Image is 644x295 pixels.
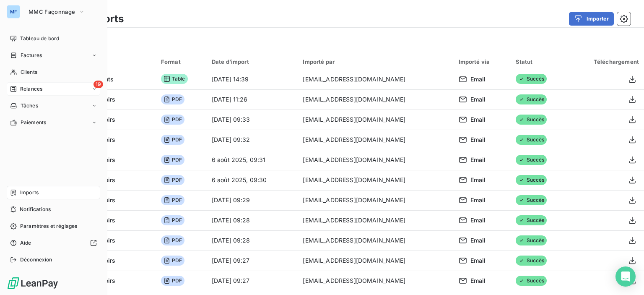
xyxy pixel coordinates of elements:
[298,130,453,150] td: [EMAIL_ADDRESS][DOMAIN_NAME]
[161,215,184,225] span: PDF
[93,81,103,88] span: 19
[7,236,100,250] a: Aide
[470,216,486,225] span: Email
[298,69,453,89] td: [EMAIL_ADDRESS][DOMAIN_NAME]
[207,170,298,190] td: 6 août 2025, 09:30
[298,251,453,271] td: [EMAIL_ADDRESS][DOMAIN_NAME]
[516,175,547,185] span: Succès
[298,110,453,130] td: [EMAIL_ADDRESS][DOMAIN_NAME]
[470,196,486,204] span: Email
[21,119,46,126] span: Paiements
[298,210,453,230] td: [EMAIL_ADDRESS][DOMAIN_NAME]
[516,215,547,225] span: Succès
[212,58,293,65] div: Date d’import
[161,135,184,145] span: PDF
[161,155,184,165] span: PDF
[615,266,636,287] div: Open Intercom Messenger
[7,5,20,18] div: MF
[207,190,298,210] td: [DATE] 09:29
[516,235,547,245] span: Succès
[516,115,547,125] span: Succès
[516,135,547,145] span: Succès
[470,256,486,265] span: Email
[516,58,563,65] div: Statut
[20,239,31,247] span: Aide
[516,155,547,165] span: Succès
[298,230,453,251] td: [EMAIL_ADDRESS][DOMAIN_NAME]
[161,256,184,266] span: PDF
[161,74,188,84] span: Table
[161,115,184,125] span: PDF
[470,75,486,84] span: Email
[470,156,486,164] span: Email
[7,277,59,290] img: Logo LeanPay
[161,58,202,65] div: Format
[21,68,37,76] span: Clients
[20,206,51,213] span: Notifications
[470,95,486,104] span: Email
[20,189,39,196] span: Imports
[298,170,453,190] td: [EMAIL_ADDRESS][DOMAIN_NAME]
[516,195,547,205] span: Succès
[207,230,298,251] td: [DATE] 09:28
[207,69,298,89] td: [DATE] 14:39
[207,130,298,150] td: [DATE] 09:32
[161,195,184,205] span: PDF
[20,256,52,264] span: Déconnexion
[516,276,547,286] span: Succès
[470,236,486,245] span: Email
[161,276,184,286] span: PDF
[21,102,38,110] span: Tâches
[207,110,298,130] td: [DATE] 09:33
[298,150,453,170] td: [EMAIL_ADDRESS][DOMAIN_NAME]
[207,150,298,170] td: 6 août 2025, 09:31
[207,210,298,230] td: [DATE] 09:28
[516,94,547,104] span: Succès
[207,89,298,110] td: [DATE] 11:26
[207,271,298,291] td: [DATE] 09:27
[161,94,184,104] span: PDF
[20,35,59,42] span: Tableau de bord
[298,271,453,291] td: [EMAIL_ADDRESS][DOMAIN_NAME]
[569,12,614,26] button: Importer
[303,58,448,65] div: Importé par
[20,85,42,93] span: Relances
[207,251,298,271] td: [DATE] 09:27
[298,89,453,110] td: [EMAIL_ADDRESS][DOMAIN_NAME]
[20,222,77,230] span: Paramètres et réglages
[516,74,547,84] span: Succès
[470,176,486,184] span: Email
[516,256,547,266] span: Succès
[470,277,486,285] span: Email
[470,136,486,144] span: Email
[29,8,75,15] span: MMC Façonnage
[298,190,453,210] td: [EMAIL_ADDRESS][DOMAIN_NAME]
[459,58,506,65] div: Importé via
[161,235,184,245] span: PDF
[573,58,639,65] div: Téléchargement
[470,115,486,124] span: Email
[161,175,184,185] span: PDF
[21,52,42,59] span: Factures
